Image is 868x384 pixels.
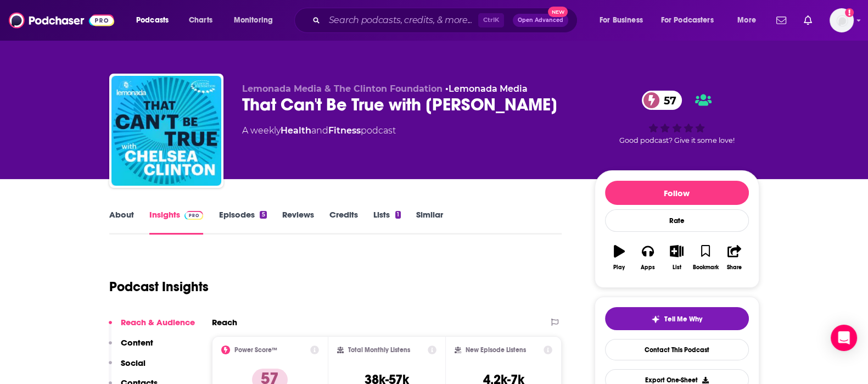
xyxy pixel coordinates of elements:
[136,13,169,28] span: Podcasts
[478,13,504,27] span: Ctrl K
[651,315,660,324] img: tell me why sparkle
[831,325,857,351] div: Open Intercom Messenger
[799,11,816,30] a: Show notifications dropdown
[654,12,730,29] button: open menu
[605,339,749,360] a: Contact This Podcast
[242,84,443,94] span: Lemonada Media & The Clinton Foundation
[592,12,657,29] button: open menu
[109,358,145,378] button: Social
[772,11,791,30] a: Show notifications dropdown
[613,264,625,271] div: Play
[226,12,287,29] button: open menu
[348,346,410,354] h2: Total Monthly Listens
[111,76,221,186] img: That Can't Be True with Chelsea Clinton
[605,181,749,205] button: Follow
[830,8,854,32] span: Logged in as nicole.koremenos
[518,18,563,23] span: Open Advanced
[242,124,396,137] div: A weekly podcast
[653,91,682,110] span: 57
[121,317,195,327] p: Reach & Audience
[830,8,854,32] button: Show profile menu
[234,13,273,28] span: Monitoring
[692,264,718,271] div: Bookmark
[212,317,237,327] h2: Reach
[449,84,528,94] a: Lemonada Media
[189,13,212,28] span: Charts
[219,209,266,235] a: Episodes5
[395,211,401,219] div: 1
[260,211,266,219] div: 5
[305,8,588,33] div: Search podcasts, credits, & more...
[466,346,526,354] h2: New Episode Listens
[311,125,328,136] span: and
[281,125,311,136] a: Health
[720,238,748,277] button: Share
[737,13,756,28] span: More
[149,209,204,235] a: InsightsPodchaser Pro
[184,211,204,220] img: Podchaser Pro
[642,91,682,110] a: 57
[664,315,702,324] span: Tell Me Why
[109,209,134,235] a: About
[121,337,153,348] p: Content
[619,136,735,144] span: Good podcast? Give it some love!
[845,8,854,17] svg: Add a profile image
[328,125,361,136] a: Fitness
[234,346,277,354] h2: Power Score™
[691,238,720,277] button: Bookmark
[662,238,691,277] button: List
[324,12,478,29] input: Search podcasts, credits, & more...
[661,13,714,28] span: For Podcasters
[605,238,634,277] button: Play
[634,238,662,277] button: Apps
[513,14,568,27] button: Open AdvancedNew
[121,358,145,368] p: Social
[416,209,443,235] a: Similar
[9,10,114,31] img: Podchaser - Follow, Share and Rate Podcasts
[109,279,209,295] h1: Podcast Insights
[548,7,568,17] span: New
[109,317,195,337] button: Reach & Audience
[673,264,681,271] div: List
[182,12,219,29] a: Charts
[373,209,401,235] a: Lists1
[730,12,770,29] button: open menu
[595,84,759,152] div: 57Good podcast? Give it some love!
[641,264,655,271] div: Apps
[109,337,153,358] button: Content
[282,209,314,235] a: Reviews
[605,209,749,232] div: Rate
[445,84,528,94] span: •
[600,13,643,28] span: For Business
[830,8,854,32] img: User Profile
[605,307,749,330] button: tell me why sparkleTell Me Why
[727,264,742,271] div: Share
[329,209,358,235] a: Credits
[128,12,183,29] button: open menu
